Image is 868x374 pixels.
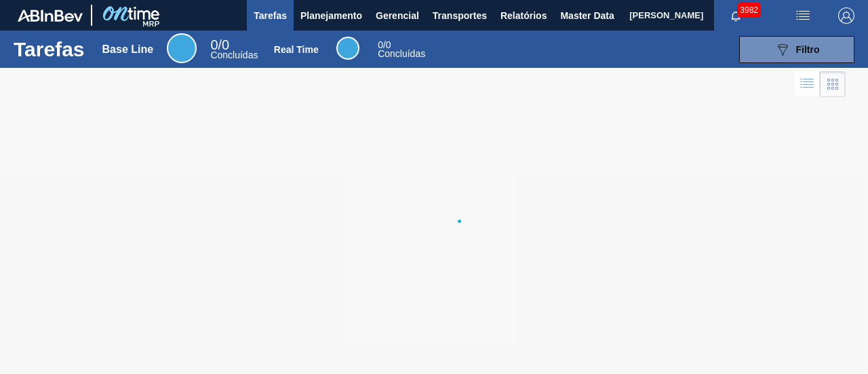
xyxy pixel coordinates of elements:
[560,7,614,24] span: Master Data
[300,7,362,24] span: Planejamento
[336,37,359,60] div: Real Time
[714,6,757,25] button: Notificações
[378,48,425,59] span: Concluídas
[838,7,854,24] img: Logout
[433,7,487,24] span: Transportes
[210,37,229,52] span: / 0
[737,3,761,18] span: 3982
[378,39,391,50] span: / 0
[210,39,258,60] div: Base Line
[376,7,419,24] span: Gerencial
[167,33,197,63] div: Base Line
[14,41,85,57] h1: Tarefas
[795,7,811,24] img: userActions
[254,7,287,24] span: Tarefas
[102,43,154,56] div: Base Line
[274,44,319,55] div: Real Time
[378,41,425,58] div: Real Time
[18,10,83,22] img: TNhmsLtSVTkK8tSr43FrP2fwEKptu5GPRR3wAAAABJRU5ErkJggg==
[210,37,218,52] span: 0
[378,39,383,50] span: 0
[210,50,258,60] span: Concluídas
[500,7,547,24] span: Relatórios
[796,44,820,55] span: Filtro
[739,36,854,63] button: Filtro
